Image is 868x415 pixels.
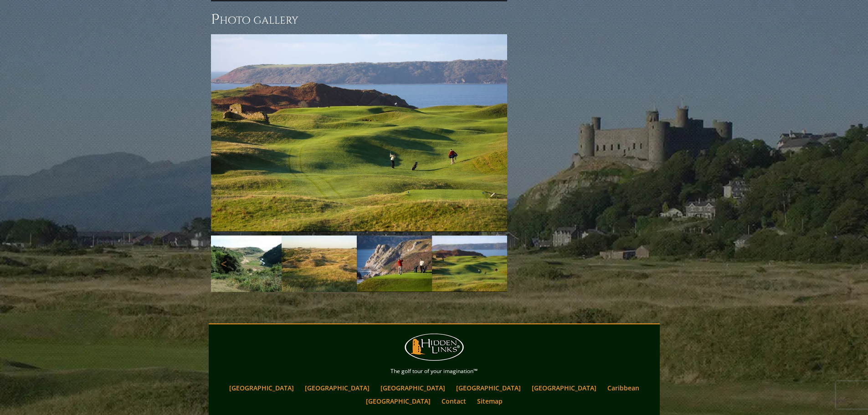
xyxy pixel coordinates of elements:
a: Contact [437,395,471,408]
a: [GEOGRAPHIC_DATA] [225,381,298,395]
a: [GEOGRAPHIC_DATA] [527,381,601,395]
a: Caribbean [603,381,644,395]
a: [GEOGRAPHIC_DATA] [376,381,450,395]
p: The golf tour of your imagination™ [211,366,657,376]
a: [GEOGRAPHIC_DATA] [452,381,525,395]
a: Previous [216,255,234,273]
h3: Photo Gallery [211,10,507,29]
a: Sitemap [473,395,507,408]
a: [GEOGRAPHIC_DATA] [300,381,374,395]
a: [GEOGRAPHIC_DATA] [361,395,435,408]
